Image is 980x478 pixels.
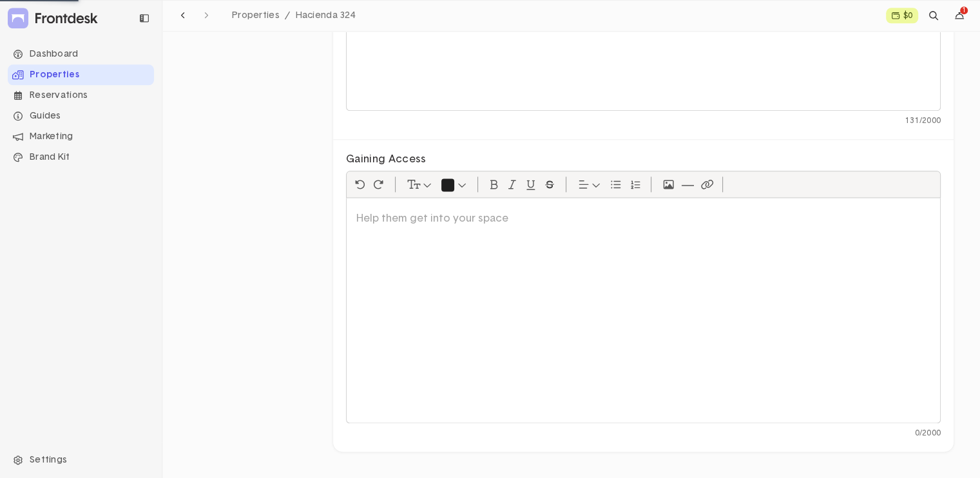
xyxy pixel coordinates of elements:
[8,126,154,147] div: Marketing
[232,11,280,20] span: Properties
[8,450,154,470] div: Settings
[8,106,154,126] li: Navigation item
[949,5,970,26] div: dropdown trigger
[905,116,941,126] p: 131 / 2000
[8,85,154,106] div: Reservations
[8,147,154,167] li: Navigation item
[291,7,361,24] a: Hacienda 324
[8,64,154,85] div: Properties
[8,44,154,64] li: Navigation item
[8,147,154,167] div: Brand Kit
[915,428,941,439] p: 0 / 2000
[296,11,356,20] span: Hacienda 324
[886,8,918,23] a: $0
[227,6,291,24] a: Properties
[8,64,154,85] li: Navigation item
[346,153,426,166] span: Gaining Access
[8,106,154,126] div: Guides
[8,126,154,147] li: Navigation item
[8,85,154,106] li: Navigation item
[8,44,154,64] div: Dashboard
